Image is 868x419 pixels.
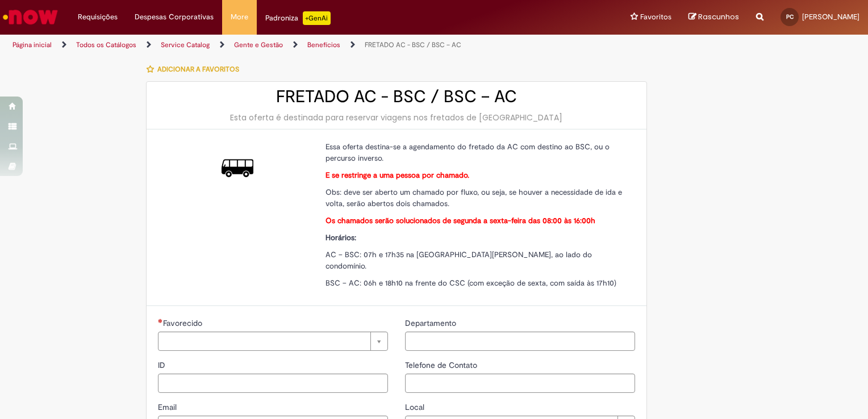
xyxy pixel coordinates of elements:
img: FRETADO AC - BSC / BSC – AC [222,152,253,184]
input: Telefone de Contato [405,374,635,393]
span: [PERSON_NAME] [802,12,859,22]
span: Favoritos [640,11,671,23]
span: Local [405,402,427,412]
strong: Os chamados serão solucionados de segunda a sexta-feira das 08:00 às 16:00h [325,216,595,225]
h2: FRETADO AC - BSC / BSC – AC [158,87,635,106]
a: FRETADO AC - BSC / BSC – AC [365,40,461,49]
span: Necessários - Favorecido [163,318,205,328]
input: ID [158,374,388,393]
span: Despesas Corporativas [135,11,214,23]
span: Rascunhos [698,11,739,22]
a: Rascunhos [688,12,739,23]
span: PC [786,13,794,20]
ul: Trilhas de página [9,35,570,56]
span: Necessários [158,319,163,323]
a: Todos os Catálogos [76,40,136,49]
span: BSC – AC: 06h e 18h10 na frente do CSC (com exceção de sexta, com saída às 17h10) [325,278,616,288]
img: ServiceNow [1,6,60,28]
span: Requisições [78,11,118,23]
div: Esta oferta é destinada para reservar viagens nos fretados de [GEOGRAPHIC_DATA] [158,112,635,123]
a: Benefícios [307,40,340,49]
input: Departamento [405,332,635,351]
a: Página inicial [12,40,52,49]
span: Departamento [405,318,458,328]
span: Email [158,402,179,412]
span: AC – BSC: 07h e 17h35 na [GEOGRAPHIC_DATA][PERSON_NAME], ao lado do condomínio. [325,250,592,271]
a: Limpar campo Favorecido [158,332,388,351]
span: ID [158,360,168,370]
p: +GenAi [303,11,331,25]
span: More [231,11,248,23]
span: Obs: deve ser aberto um chamado por fluxo, ou seja, se houver a necessidade de ida e volta, serão... [325,187,622,208]
div: Padroniza [265,11,331,25]
span: Telefone de Contato [405,360,479,370]
a: Gente e Gestão [234,40,283,49]
a: Service Catalog [161,40,210,49]
span: Essa oferta destina-se a agendamento do fretado da AC com destino ao BSC, ou o percurso inverso. [325,142,610,163]
span: Adicionar a Favoritos [157,65,239,74]
strong: E se restringe a uma pessoa por chamado. [325,170,469,180]
button: Adicionar a Favoritos [146,57,245,81]
strong: Horários: [325,233,356,242]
